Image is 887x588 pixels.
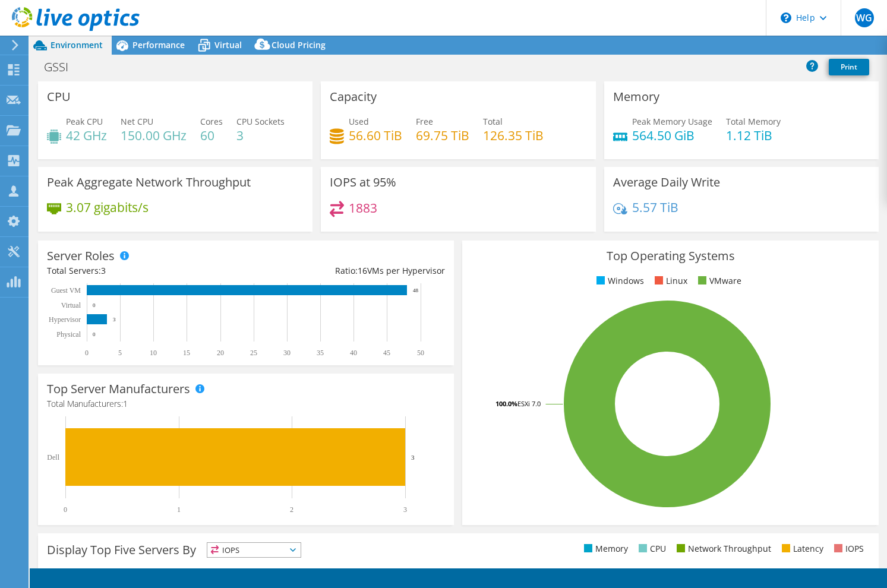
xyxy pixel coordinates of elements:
h3: Average Daily Write [613,176,720,189]
h4: 150.00 GHz [121,129,187,142]
li: Network Throughput [674,542,771,555]
span: 3 [101,265,106,276]
text: 3 [113,317,116,323]
span: CPU Sockets [236,116,285,127]
h3: Memory [613,90,659,103]
text: Virtual [61,301,81,309]
text: 0 [93,331,96,337]
span: Used [349,116,369,127]
h4: 1.12 TiB [726,129,781,142]
div: Total Servers: [47,264,246,277]
li: Latency [779,542,823,555]
span: WG [855,8,874,27]
text: 3 [403,505,407,514]
span: Total Memory [726,116,781,127]
text: 20 [217,349,224,357]
h4: 69.75 TiB [416,129,469,142]
text: 25 [250,349,257,357]
span: Free [416,116,433,127]
h1: GSSI [39,61,87,74]
div: Ratio: VMs per Hypervisor [246,264,445,277]
li: Memory [581,542,628,555]
text: 45 [383,349,390,357]
text: 15 [183,349,190,357]
text: Hypervisor [49,315,81,324]
span: Peak Memory Usage [632,116,712,127]
h4: 1883 [349,201,377,214]
text: 0 [64,505,67,514]
text: 0 [93,302,96,308]
h4: 60 [200,129,223,142]
text: 3 [411,454,415,461]
span: IOPS [207,543,301,557]
h4: Total Manufacturers: [47,397,445,410]
text: 30 [283,349,291,357]
text: 48 [413,287,419,293]
span: Total [483,116,503,127]
h3: Capacity [330,90,377,103]
h4: 3.07 gigabits/s [66,201,149,214]
span: Environment [50,39,103,50]
li: IOPS [831,542,864,555]
text: 10 [150,349,157,357]
li: VMware [695,274,741,287]
a: Print [829,59,869,75]
span: Net CPU [121,116,153,127]
text: 50 [417,349,424,357]
h4: 5.57 TiB [632,201,678,214]
h3: IOPS at 95% [330,176,396,189]
h3: Peak Aggregate Network Throughput [47,176,251,189]
li: Linux [652,274,687,287]
h4: 56.60 TiB [349,129,402,142]
span: 16 [358,265,367,276]
h4: 42 GHz [66,129,107,142]
text: Dell [47,453,59,461]
span: Virtual [214,39,242,50]
h3: CPU [47,90,71,103]
text: 5 [118,349,122,357]
span: Peak CPU [66,116,103,127]
span: Performance [132,39,185,50]
h3: Server Roles [47,249,115,263]
h4: 564.50 GiB [632,129,712,142]
tspan: 100.0% [495,399,517,408]
li: Windows [594,274,644,287]
tspan: ESXi 7.0 [517,399,541,408]
svg: \n [781,12,791,23]
text: 0 [85,349,89,357]
span: 1 [123,398,128,409]
text: 2 [290,505,293,514]
h4: 3 [236,129,285,142]
h3: Top Server Manufacturers [47,382,190,396]
text: 40 [350,349,357,357]
h4: 126.35 TiB [483,129,544,142]
text: Guest VM [51,286,81,295]
text: Physical [56,330,81,339]
text: 1 [177,505,181,514]
li: CPU [636,542,666,555]
span: Cores [200,116,223,127]
text: 35 [317,349,324,357]
h3: Top Operating Systems [471,249,869,263]
span: Cloud Pricing [272,39,326,50]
